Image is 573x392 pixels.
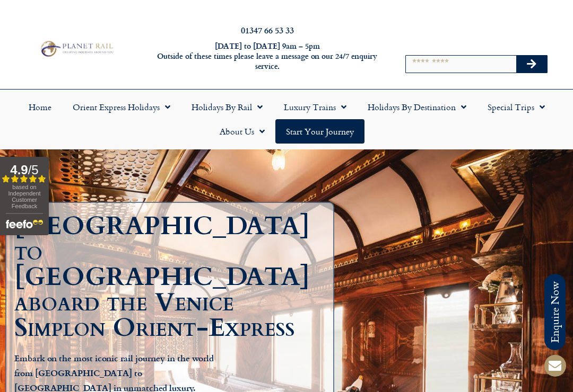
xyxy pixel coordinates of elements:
img: Planet Rail Train Holidays Logo [38,39,115,58]
a: 01347 66 53 33 [241,24,294,36]
a: Special Trips [477,95,555,119]
button: Search [516,56,547,73]
a: Home [18,95,62,119]
a: Orient Express Holidays [62,95,181,119]
a: About Us [209,119,275,144]
nav: Menu [5,95,568,144]
a: Holidays by Rail [181,95,273,119]
a: Luxury Trains [273,95,357,119]
h1: [GEOGRAPHIC_DATA] to [GEOGRAPHIC_DATA] aboard the Venice Simplon Orient-Express [14,213,331,341]
a: Start your Journey [275,119,364,144]
h6: [DATE] to [DATE] 9am – 5pm Outside of these times please leave a message on our 24/7 enquiry serv... [155,41,379,71]
a: Holidays by Destination [357,95,477,119]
